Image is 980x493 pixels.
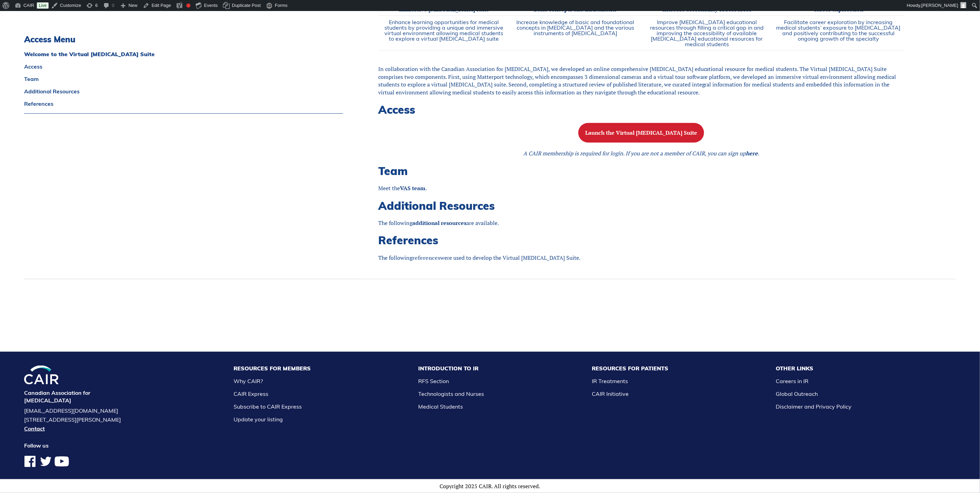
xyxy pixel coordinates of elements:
a: Team [24,76,343,82]
h4: Canadian Association for [MEDICAL_DATA] [24,389,126,404]
a: CAIR Express [234,390,268,397]
td: Increase knowledge of basic and foundational concepts in [MEDICAL_DATA] and the various instrumen... [510,16,641,51]
a: Contact [24,426,126,431]
a: Technologists and Nurses [418,390,484,397]
a: references [412,254,440,261]
button: Launch the Virtual [MEDICAL_DATA] Suite [578,123,704,143]
a: Subscribe to CAIR Express [234,403,302,410]
p: In collaboration with the Canadian Association for [MEDICAL_DATA], we developed an online compreh... [378,65,904,96]
a: VAS team [400,184,425,192]
h2: Access [378,103,904,116]
a: Live [37,2,49,9]
a: RFS Section [418,378,449,384]
p: Meet the . [378,184,904,192]
h3: Access Menu [24,34,343,44]
a: CAIR Initiative [592,390,629,397]
a: Access [24,64,343,69]
p: The following were used to develop the Virtual [MEDICAL_DATA] Suite. [378,254,904,261]
h4: Follow us [24,442,126,449]
a: Global Outreach [776,390,818,397]
em: A CAIR membership is required for login. If you are not a member of CAIR, you can sign up . [523,150,759,157]
span: Team [378,164,408,178]
address: [STREET_ADDRESS][PERSON_NAME] [24,417,126,422]
a: Additional Resources [24,89,343,94]
a: Medical Students [418,403,463,410]
a: Launch the Virtual [MEDICAL_DATA] Suite [578,129,704,136]
img: CIRA [24,366,59,384]
a: Disclaimer and Privacy Policy [776,403,852,410]
a: additional resources [412,219,466,227]
p: The following are available. [378,219,904,227]
td: Enhance learning opportunities for medical students by providing a unique and immersive virtual e... [378,16,510,51]
a: References [24,101,343,106]
div: Focus keyphrase not set [186,3,190,8]
td: Improve [MEDICAL_DATA] educational resources through filling a critical gap in and improving the ... [641,16,773,51]
a: here [746,150,758,157]
b: Launch the Virtual [MEDICAL_DATA] Suite [585,129,697,136]
td: Facilitate career exploration by increasing medical students’ exposure to [MEDICAL_DATA] and posi... [773,16,904,51]
h2: Additional Resources [378,199,904,212]
a: [EMAIL_ADDRESS][DOMAIN_NAME] [24,408,126,413]
a: Why CAIR? [234,378,263,384]
a: Careers in IR [776,378,808,384]
h2: References [378,234,904,247]
a: Update your listing [234,416,283,423]
a: Welcome to the Virtual [MEDICAL_DATA] Suite [24,51,343,57]
span: [PERSON_NAME] [921,3,958,8]
a: IR Treatments [592,378,628,384]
